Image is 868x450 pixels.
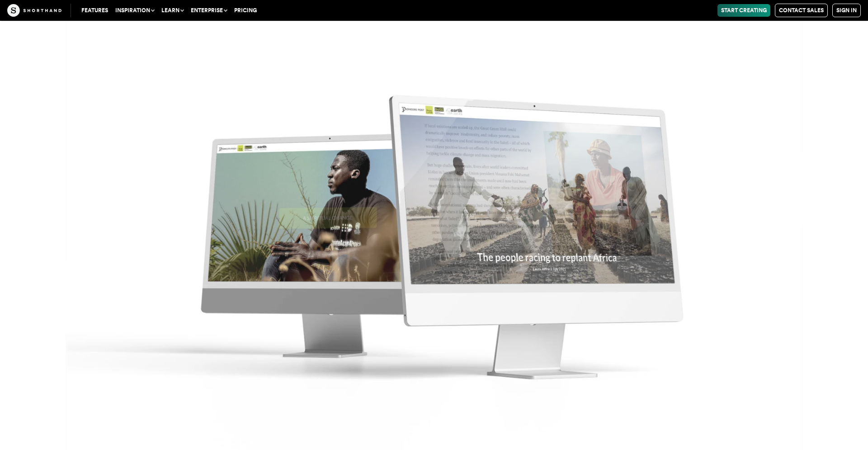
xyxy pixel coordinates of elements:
[78,4,112,17] a: Features
[832,4,861,17] a: Sign in
[7,4,61,17] img: The Craft
[231,4,260,17] a: Pricing
[775,4,828,17] a: Contact Sales
[717,4,770,17] a: Start Creating
[158,4,187,17] button: Learn
[112,4,158,17] button: Inspiration
[187,4,231,17] button: Enterprise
